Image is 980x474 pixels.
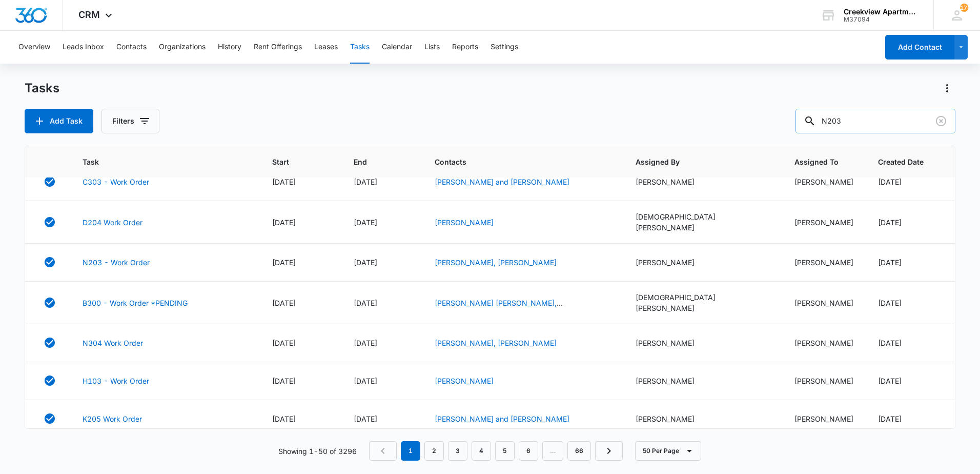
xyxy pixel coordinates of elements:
button: Reports [452,31,478,64]
div: [DEMOGRAPHIC_DATA][PERSON_NAME] [636,292,770,313]
span: [DATE] [354,218,377,227]
span: [DATE] [272,414,296,423]
a: [PERSON_NAME] [435,218,494,227]
span: Assigned To [794,156,839,167]
a: Page 6 [519,441,538,461]
span: [DATE] [354,377,377,385]
a: [PERSON_NAME], [PERSON_NAME] [435,339,557,347]
div: [PERSON_NAME] [794,376,853,386]
span: [DATE] [354,177,377,186]
span: [DATE] [354,258,377,267]
span: Task [83,156,233,167]
a: B300 - Work Order *PENDING [83,298,188,308]
button: Actions [939,80,955,96]
a: Page 3 [448,441,467,461]
div: [PERSON_NAME] [794,176,853,187]
div: [PERSON_NAME] [794,338,853,348]
span: [DATE] [878,218,902,227]
span: [DATE] [878,299,902,307]
div: account id [844,16,918,23]
span: [DATE] [878,377,902,385]
span: [DATE] [272,258,296,267]
span: [DATE] [878,339,902,347]
a: [PERSON_NAME] and [PERSON_NAME] [435,177,569,186]
button: Leases [314,31,338,64]
span: Start [272,156,314,167]
div: [PERSON_NAME] [636,176,770,187]
span: [DATE] [272,377,296,385]
a: [PERSON_NAME] and [PERSON_NAME] [435,414,569,423]
button: Add Contact [885,35,954,60]
a: C303 - Work Order [83,176,149,187]
button: Leads Inbox [63,31,104,64]
div: [DEMOGRAPHIC_DATA][PERSON_NAME] [636,211,770,233]
a: K205 Work Order [83,413,142,424]
span: [DATE] [272,339,296,347]
a: [PERSON_NAME] [435,377,494,385]
button: Calendar [382,31,412,64]
button: History [218,31,241,64]
button: Clear [933,113,949,129]
a: D204 Work Order [83,217,142,228]
span: [DATE] [878,414,902,423]
div: [PERSON_NAME] [636,257,770,268]
input: Search Tasks [795,109,955,133]
span: Assigned By [636,156,756,167]
div: notifications count [960,4,968,12]
button: Organizations [159,31,206,64]
a: [PERSON_NAME] [PERSON_NAME], [PERSON_NAME] [435,299,563,318]
a: [PERSON_NAME], [PERSON_NAME] [435,258,557,267]
a: Page 4 [472,441,491,461]
div: [PERSON_NAME] [636,338,770,348]
div: [PERSON_NAME] [794,413,853,424]
span: Created Date [878,156,924,167]
div: [PERSON_NAME] [794,217,853,228]
a: Next Page [595,441,623,461]
a: N304 Work Order [83,338,143,348]
div: [PERSON_NAME] [636,376,770,386]
div: [PERSON_NAME] [794,257,853,268]
button: Add Task [25,109,93,133]
span: [DATE] [272,177,296,186]
span: [DATE] [354,414,377,423]
button: 50 Per Page [635,441,701,461]
button: Rent Offerings [254,31,302,64]
div: [PERSON_NAME] [636,413,770,424]
span: [DATE] [272,218,296,227]
a: N203 - Work Order [83,257,150,268]
a: H103 - Work Order [83,376,149,386]
button: Overview [18,31,50,64]
span: 173 [960,4,968,12]
span: [DATE] [272,299,296,307]
span: Contacts [435,156,596,167]
button: Settings [491,31,518,64]
p: Showing 1-50 of 3296 [278,446,357,457]
button: Filters [101,109,159,133]
span: CRM [78,9,100,20]
span: [DATE] [354,339,377,347]
div: [PERSON_NAME] [794,298,853,308]
button: Lists [424,31,440,64]
span: [DATE] [878,177,902,186]
a: Page 5 [495,441,515,461]
button: Tasks [350,31,370,64]
span: [DATE] [354,299,377,307]
button: Contacts [116,31,147,64]
a: Page 66 [567,441,591,461]
a: Page 2 [424,441,444,461]
span: End [354,156,396,167]
h1: Tasks [25,81,59,96]
span: [DATE] [878,258,902,267]
nav: Pagination [369,441,623,461]
div: account name [844,8,918,16]
em: 1 [401,441,420,461]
